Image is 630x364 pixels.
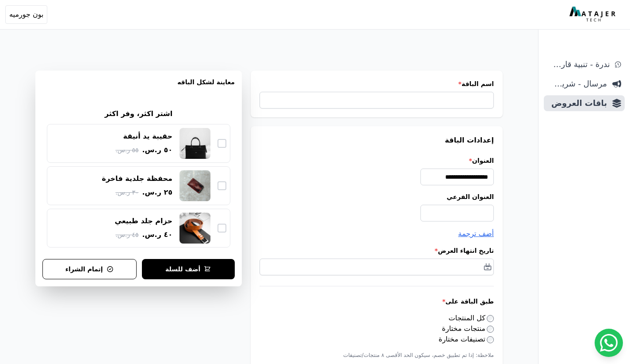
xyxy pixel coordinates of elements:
[547,97,607,109] span: باقات العروض
[260,135,494,146] h3: إعدادات الباقة
[115,146,138,155] span: ٥٥ ر.س.
[260,156,494,165] label: العنوان
[9,9,43,20] span: بون جورميه
[42,259,137,279] button: إتمام الشراء
[449,314,494,322] label: كل المنتجات
[179,213,210,244] img: حزام جلد طبيعي
[142,145,172,155] span: ٥٠ ر.س.
[260,192,494,201] label: العنوان الفرعي
[547,78,607,90] span: مرسال - شريط دعاية
[179,128,210,159] img: حقيبة يد أنيقة
[102,174,172,184] div: محفظة جلدية فاخرة
[142,229,172,240] span: ٤٠ ر.س.
[142,259,235,279] button: أضف للسلة
[105,109,172,119] h2: اشتر اكثر، وفر اكثر
[260,352,494,359] p: ملاحظة: إذا تم تطبيق خصم، سيكون الحد الأقصى ٨ منتجات/تصنيفات
[260,79,494,88] label: اسم الباقة
[142,187,172,198] span: ٢٥ ر.س.
[547,58,610,71] span: ندرة - تنبية قارب علي النفاذ
[260,246,494,255] label: تاريخ انتهاء العرض
[42,78,235,97] h3: معاينة لشكل الباقه
[115,188,138,197] span: ٣٠ ر.س.
[260,297,494,306] label: طبق الباقة على
[569,7,618,23] img: MatajerTech Logo
[458,229,494,238] span: أضف ترجمة
[179,170,210,201] img: محفظة جلدية فاخرة
[115,230,138,240] span: ٤٥ ر.س.
[123,131,172,141] div: حقيبة يد أنيقة
[439,335,494,343] label: تصنيفات مختارة
[5,5,47,24] button: بون جورميه
[115,216,173,226] div: حزام جلد طبيعي
[442,324,494,333] label: منتجات مختارة
[487,336,494,343] input: تصنيفات مختارة
[458,229,494,239] button: أضف ترجمة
